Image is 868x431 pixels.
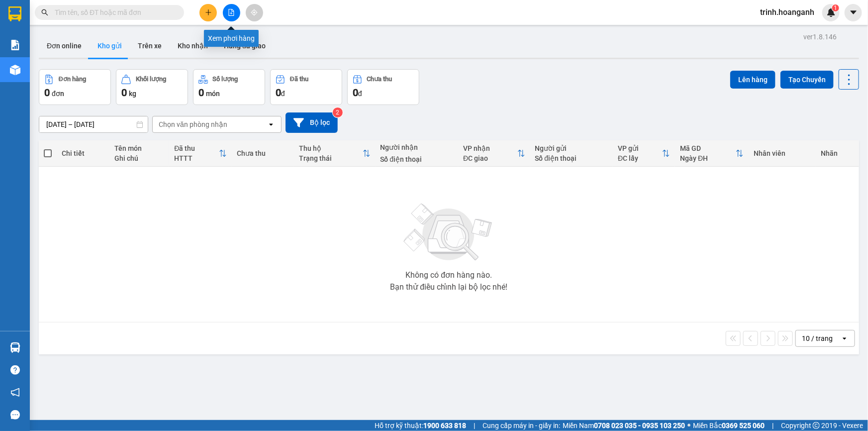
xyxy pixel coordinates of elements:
[10,388,20,397] span: notification
[174,154,218,162] div: HTTT
[834,4,837,11] span: 1
[802,333,833,343] div: 10 / trang
[803,31,837,42] div: ver 1.8.146
[680,154,736,162] div: Ngày ĐH
[618,154,662,162] div: ĐC lấy
[845,4,862,21] button: caret-down
[618,144,662,152] div: VP gửi
[206,90,220,98] span: món
[39,69,111,105] button: Đơn hàng0đơn
[482,420,560,431] span: Cung cấp máy in - giấy in:
[62,149,104,157] div: Chi tiết
[116,69,188,105] button: Khối lượng0kg
[10,410,20,420] span: message
[205,9,212,16] span: plus
[174,144,218,152] div: Đã thu
[159,119,227,129] div: Chọn văn phòng nhận
[463,154,517,162] div: ĐC giao
[594,422,685,430] strong: 0708 023 035 - 0935 103 250
[213,76,238,83] div: Số lượng
[535,144,608,152] div: Người gửi
[535,154,608,162] div: Số điện thoại
[10,65,20,75] img: warehouse-icon
[827,8,836,17] img: icon-new-feature
[299,144,363,152] div: Thu hộ
[41,9,48,16] span: search
[90,34,130,58] button: Kho gửi
[333,108,343,117] sup: 2
[832,4,839,11] sup: 1
[772,420,773,431] span: |
[474,420,475,431] span: |
[299,154,363,162] div: Trạng thái
[199,4,217,21] button: plus
[458,140,530,167] th: Toggle SortBy
[813,422,820,429] span: copyright
[8,6,21,21] img: logo-vxr
[44,87,50,99] span: 0
[129,90,136,98] span: kg
[169,140,231,167] th: Toggle SortBy
[752,6,822,18] span: trinh.hoanganh
[193,69,265,105] button: Số lượng0món
[52,90,64,98] span: đơn
[121,87,127,99] span: 0
[10,365,20,375] span: question-circle
[10,342,20,353] img: warehouse-icon
[687,424,690,428] span: ⚪️
[730,71,775,89] button: Lên hàng
[223,4,240,21] button: file-add
[114,144,164,152] div: Tên món
[399,198,498,267] img: svg+xml;base64,PHN2ZyBjbGFzcz0ibGlzdC1wbHVnX19zdmciIHhtbG5zPSJodHRwOi8vd3d3LnczLm9yZy8yMDAwL3N2Zy...
[216,34,274,58] button: Hàng đã giao
[251,9,258,16] span: aim
[114,154,164,162] div: Ghi chú
[290,76,308,83] div: Đã thu
[367,76,392,83] div: Chưa thu
[375,420,466,431] span: Hỗ trợ kỹ thuật:
[353,87,358,99] span: 0
[267,120,275,128] svg: open
[286,112,338,133] button: Bộ lọc
[59,76,86,83] div: Đơn hàng
[276,87,281,99] span: 0
[849,8,858,17] span: caret-down
[270,69,342,105] button: Đã thu0đ
[39,34,90,58] button: Đơn online
[39,116,148,132] input: Select a date range.
[136,76,166,83] div: Khối lượng
[381,143,454,151] div: Người nhận
[423,422,466,430] strong: 1900 633 818
[381,155,454,163] div: Số điện thoại
[693,420,765,431] span: Miền Bắc
[821,149,854,157] div: Nhãn
[281,90,285,98] span: đ
[228,9,235,16] span: file-add
[358,90,362,98] span: đ
[237,149,289,157] div: Chưa thu
[722,422,765,430] strong: 0369 525 060
[675,140,749,167] th: Toggle SortBy
[841,334,849,342] svg: open
[405,271,492,279] div: Không có đơn hàng nào.
[613,140,675,167] th: Toggle SortBy
[780,71,834,89] button: Tạo Chuyến
[198,87,204,99] span: 0
[680,144,736,152] div: Mã GD
[390,283,507,291] div: Bạn thử điều chỉnh lại bộ lọc nhé!
[754,149,811,157] div: Nhân viên
[10,40,20,50] img: solution-icon
[55,7,172,18] input: Tìm tên, số ĐT hoặc mã đơn
[347,69,419,105] button: Chưa thu0đ
[170,34,216,58] button: Kho nhận
[463,144,517,152] div: VP nhận
[294,140,376,167] th: Toggle SortBy
[130,34,170,58] button: Trên xe
[563,420,685,431] span: Miền Nam
[246,4,263,21] button: aim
